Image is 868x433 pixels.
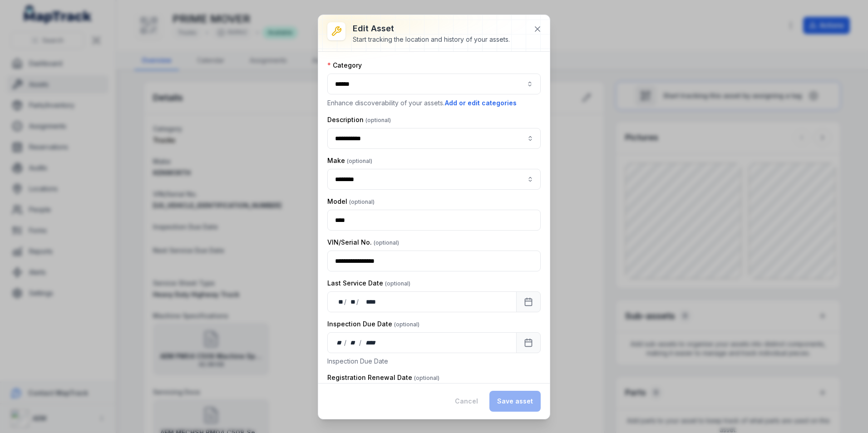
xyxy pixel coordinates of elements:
[360,297,377,306] div: year,
[353,35,510,44] div: Start tracking the location and history of your assets.
[347,338,360,347] div: month,
[327,128,541,149] input: asset-edit:description-label
[347,297,356,306] div: month,
[356,297,360,306] div: /
[327,238,399,247] label: VIN/Serial No.
[344,297,347,306] div: /
[335,338,344,347] div: day,
[327,169,541,190] input: asset-edit:cf[8261eee4-602e-4976-b39b-47b762924e3f]-label
[327,279,410,288] label: Last Service Date
[327,115,391,124] label: Description
[327,156,372,165] label: Make
[444,98,517,108] button: Add or edit categories
[335,297,344,306] div: day,
[327,98,541,108] p: Enhance discoverability of your assets.
[327,61,362,70] label: Category
[516,291,541,312] button: Calendar
[344,338,347,347] div: /
[327,373,439,382] label: Registration Renewal Date
[327,197,375,206] label: Model
[516,332,541,353] button: Calendar
[327,357,541,366] p: Inspection Due Date
[353,22,510,35] h3: Edit asset
[327,320,419,329] label: Inspection Due Date
[359,338,362,347] div: /
[362,338,379,347] div: year,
